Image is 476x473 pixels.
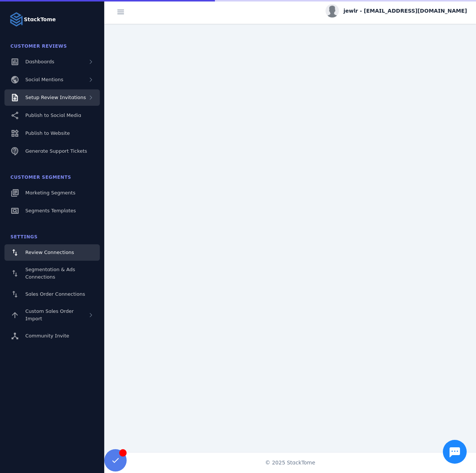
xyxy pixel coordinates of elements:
[4,244,100,261] a: Review Connections
[4,328,100,344] a: Community Invite
[10,234,38,239] span: Settings
[25,95,86,100] span: Setup Review Invitations
[25,130,70,136] span: Publish to Website
[25,333,69,339] span: Community Invite
[25,77,63,82] span: Social Mentions
[4,286,100,302] a: Sales Order Connections
[4,203,100,219] a: Segments Templates
[25,250,74,255] span: Review Connections
[4,262,100,285] a: Segmentation & Ads Connections
[265,459,315,467] span: © 2025 StackTome
[25,148,87,154] span: Generate Support Tickets
[25,190,75,196] span: Marketing Segments
[25,267,75,280] span: Segmentation & Ads Connections
[25,208,76,213] span: Segments Templates
[326,4,467,18] button: jewlr - [EMAIL_ADDRESS][DOMAIN_NAME]
[10,44,67,49] span: Customer Reviews
[4,107,100,124] a: Publish to Social Media
[4,185,100,201] a: Marketing Segments
[326,4,339,18] img: profile.jpg
[24,16,56,23] strong: StackTome
[343,7,467,15] span: jewlr - [EMAIL_ADDRESS][DOMAIN_NAME]
[4,143,100,159] a: Generate Support Tickets
[10,175,71,180] span: Customer Segments
[25,308,74,321] span: Custom Sales Order Import
[25,291,85,297] span: Sales Order Connections
[9,12,24,27] img: Logo image
[4,125,100,142] a: Publish to Website
[25,59,54,64] span: Dashboards
[25,112,81,118] span: Publish to Social Media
